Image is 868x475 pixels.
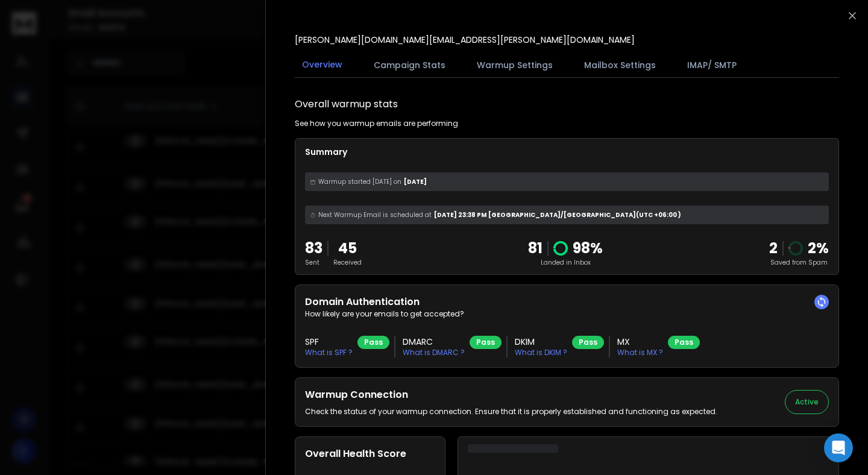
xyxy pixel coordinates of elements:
[305,309,829,319] p: How likely are your emails to get accepted?
[769,238,778,258] strong: 2
[305,206,829,224] div: [DATE] 23:38 PM [GEOGRAPHIC_DATA]/[GEOGRAPHIC_DATA] (UTC +06:00 )
[295,51,350,79] button: Overview
[366,52,453,78] button: Campaign Stats
[617,348,663,357] p: What is MX ?
[824,433,853,462] div: Open Intercom Messenger
[305,258,322,267] p: Sent
[333,239,362,258] p: 45
[785,390,829,414] button: Active
[668,336,700,349] div: Pass
[573,239,603,258] p: 98 %
[769,258,829,267] p: Saved from Spam
[305,336,353,348] h3: SPF
[295,119,458,128] p: See how you warmup emails are performing
[318,177,401,186] span: Warmup started [DATE] on
[305,239,322,258] p: 83
[305,146,829,158] p: Summary
[572,336,604,349] div: Pass
[305,407,717,417] p: Check the status of your warmup connection. Ensure that it is properly established and functionin...
[403,348,465,357] p: What is DMARC ?
[305,172,829,191] div: [DATE]
[515,336,567,348] h3: DKIM
[403,336,465,348] h3: DMARC
[680,52,744,78] button: IMAP/ SMTP
[470,52,560,78] button: Warmup Settings
[305,388,717,402] h2: Warmup Connection
[295,34,635,46] p: [PERSON_NAME][DOMAIN_NAME][EMAIL_ADDRESS][PERSON_NAME][DOMAIN_NAME]
[305,295,829,309] h2: Domain Authentication
[528,258,603,267] p: Landed in Inbox
[295,97,398,112] h1: Overall warmup stats
[577,52,663,78] button: Mailbox Settings
[617,336,663,348] h3: MX
[318,210,432,219] span: Next Warmup Email is scheduled at
[305,447,435,461] h2: Overall Health Score
[357,336,389,349] div: Pass
[305,348,353,357] p: What is SPF ?
[333,258,362,267] p: Received
[470,336,502,349] div: Pass
[808,239,829,258] p: 2 %
[528,239,542,258] p: 81
[515,348,567,357] p: What is DKIM ?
